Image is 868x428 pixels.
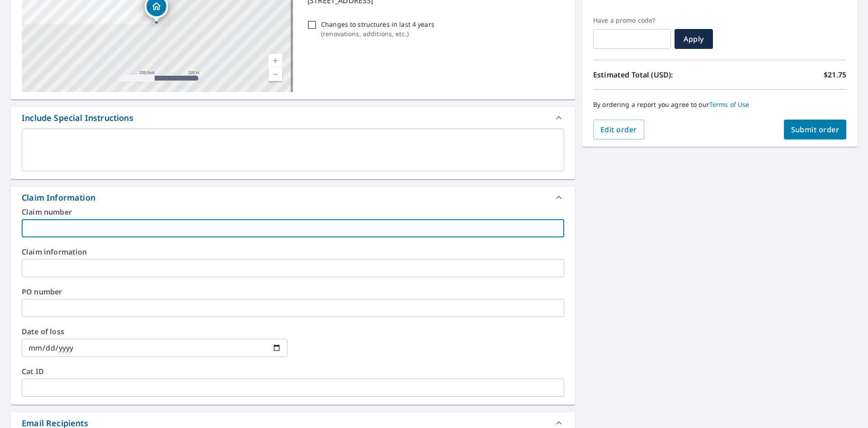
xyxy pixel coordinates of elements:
[11,187,575,208] div: Claim Information
[600,125,637,135] span: Edit order
[675,29,713,49] button: Apply
[824,69,846,80] p: $21.75
[11,107,575,129] div: Include Special Instructions
[22,208,564,216] label: Claim number
[22,192,95,204] div: Claim Information
[593,101,846,109] p: By ordering a report you agree to our
[791,125,840,135] span: Submit order
[682,34,706,44] span: Apply
[593,16,671,24] label: Have a promo code?
[269,67,282,81] a: Current Level 17, Zoom Out
[22,288,564,295] label: PO number
[593,120,644,139] button: Edit order
[269,54,282,67] a: Current Level 17, Zoom In
[709,100,750,109] a: Terms of Use
[784,120,847,139] button: Submit order
[22,368,564,375] label: Cat ID
[321,29,434,38] p: ( renovations, additions, etc. )
[22,328,288,335] label: Date of loss
[22,248,564,255] label: Claim information
[321,19,434,29] p: Changes to structures in last 4 years
[22,112,133,124] div: Include Special Instructions
[593,69,720,80] p: Estimated Total (USD):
